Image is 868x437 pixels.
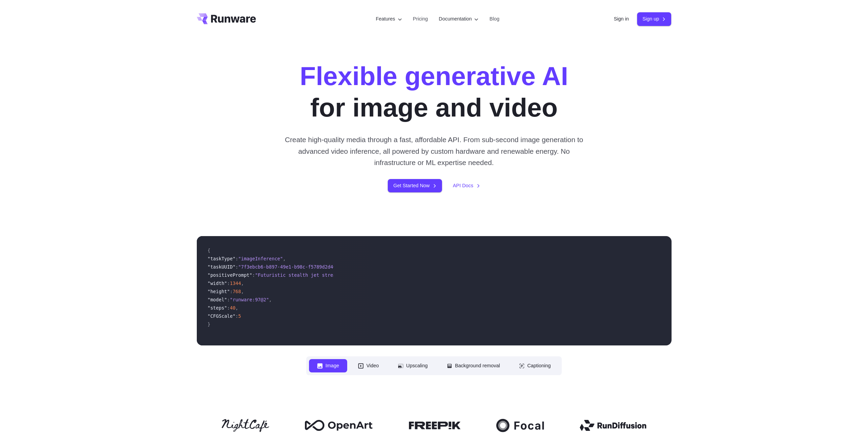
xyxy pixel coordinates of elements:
[439,359,508,372] button: Background removal
[614,15,629,23] a: Sign in
[241,289,244,294] span: ,
[413,15,428,23] a: Pricing
[637,12,672,26] a: Sign up
[241,281,244,286] span: ,
[230,289,233,294] span: :
[350,359,387,372] button: Video
[511,359,559,372] button: Captioning
[230,297,269,302] span: "runware:97@2"
[282,134,586,168] p: Create high-quality media through a fast, affordable API. From sub-second image generation to adv...
[300,61,568,91] strong: Flexible generative AI
[227,281,230,286] span: :
[309,359,347,372] button: Image
[439,15,479,23] label: Documentation
[390,359,436,372] button: Upscaling
[227,297,230,302] span: :
[208,313,236,319] span: "CFGScale"
[227,305,230,311] span: :
[233,289,241,294] span: 768
[208,281,227,286] span: "width"
[235,313,238,319] span: :
[208,256,236,261] span: "taskType"
[235,305,238,311] span: ,
[300,60,568,123] h1: for image and video
[255,272,509,278] span: "Futuristic stealth jet streaking through a neon-lit cityscape with glowing purple exhaust"
[208,248,210,253] span: {
[208,322,210,327] span: }
[208,289,230,294] span: "height"
[269,297,272,302] span: ,
[453,182,480,190] a: API Docs
[197,13,256,24] a: Go to /
[230,305,235,311] span: 40
[238,256,283,261] span: "imageInference"
[208,264,236,270] span: "taskUUID"
[235,264,238,270] span: :
[388,179,442,192] a: Get Started Now
[489,15,499,23] a: Blog
[238,264,344,270] span: "7f3ebcb6-b897-49e1-b98c-f5789d2d40d7"
[230,281,241,286] span: 1344
[208,297,227,302] span: "model"
[208,272,252,278] span: "positivePrompt"
[376,15,402,23] label: Features
[235,256,238,261] span: :
[252,272,255,278] span: :
[208,305,227,311] span: "steps"
[238,313,241,319] span: 5
[283,256,285,261] span: ,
